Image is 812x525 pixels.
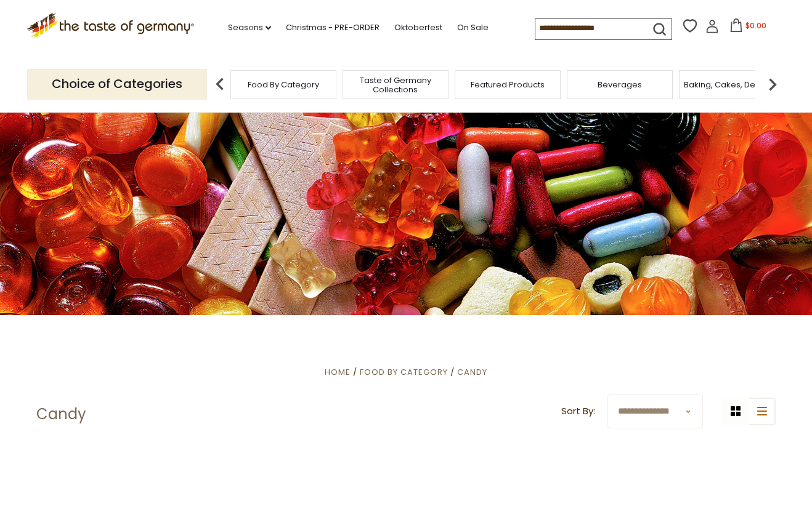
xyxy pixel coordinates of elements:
a: On Sale [457,21,489,34]
button: $0.00 [721,18,774,37]
label: Sort By: [561,404,595,419]
a: Featured Products [471,80,545,89]
a: Food By Category [360,366,448,378]
a: Oktoberfest [394,21,442,34]
h1: Candy [36,405,86,423]
a: Candy [457,366,487,378]
a: Baking, Cakes, Desserts [684,80,779,89]
img: previous arrow [208,72,232,97]
a: Christmas - PRE-ORDER [286,21,380,34]
a: Beverages [598,80,642,89]
p: Choice of Categories [27,69,207,99]
a: Seasons [228,21,271,34]
a: Food By Category [248,80,319,89]
img: next arrow [760,72,785,97]
a: Home [325,366,351,378]
a: Taste of Germany Collections [346,76,445,94]
span: $0.00 [745,20,766,31]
